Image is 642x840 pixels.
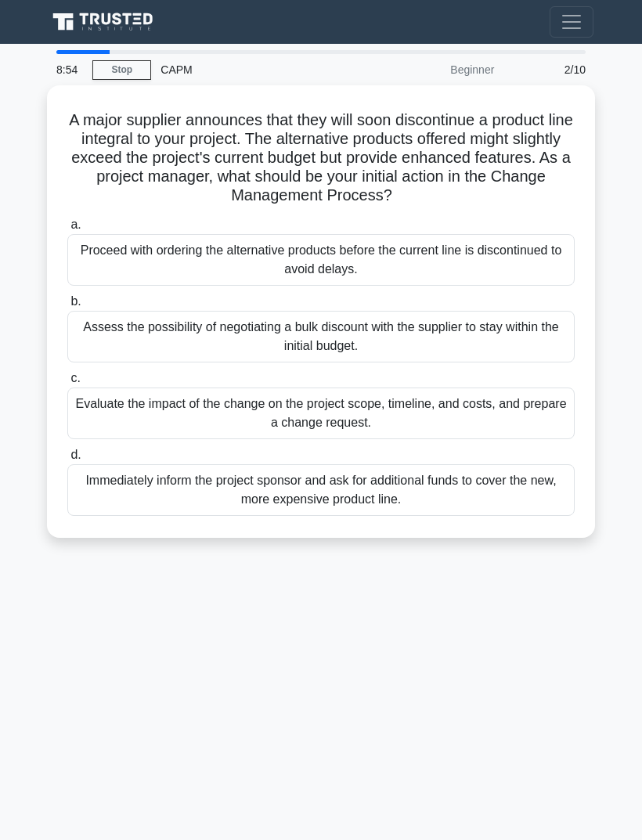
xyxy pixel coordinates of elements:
[47,54,92,85] div: 8:54
[70,448,81,461] span: d.
[366,54,503,85] div: Beginner
[66,110,576,206] h5: A major supplier announces that they will soon discontinue a product line integral to your projec...
[550,6,593,38] button: Toggle navigation
[503,54,595,85] div: 2/10
[67,234,575,286] div: Proceed with ordering the alternative products before the current line is discontinued to avoid d...
[67,388,575,439] div: Evaluate the impact of the change on the project scope, timeline, and costs, and prepare a change...
[67,464,575,516] div: Immediately inform the project sponsor and ask for additional funds to cover the new, more expens...
[151,54,366,85] div: CAPM
[67,311,575,362] div: Assess the possibility of negotiating a bulk discount with the supplier to stay within the initia...
[70,218,81,231] span: a.
[70,294,81,308] span: b.
[70,371,80,384] span: c.
[92,60,151,80] a: Stop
